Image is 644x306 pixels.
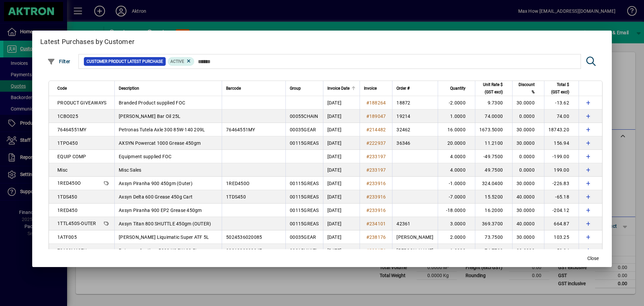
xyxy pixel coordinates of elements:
[323,96,360,110] td: [DATE]
[323,163,360,177] td: [DATE]
[544,190,579,204] td: -65.18
[369,127,386,132] span: 214482
[544,123,579,136] td: 18743.20
[438,244,475,257] td: 1.0000
[290,140,319,146] span: 00115GREAS
[544,136,579,150] td: 156.94
[364,193,388,201] a: #233916
[369,234,386,240] span: 238176
[396,85,410,92] span: Order #
[57,85,110,92] div: Code
[475,230,512,244] td: 73.7500
[438,217,475,230] td: 3.0000
[290,194,319,200] span: 00115GREAS
[119,114,180,119] span: [PERSON_NAME] Bar Oil 25L
[57,194,77,200] span: 1TDS450
[226,194,246,200] span: 1TDS450
[366,181,369,186] span: #
[512,163,544,177] td: 0.0000
[438,123,475,136] td: 16.0000
[226,234,262,240] span: 5024536020085
[369,194,386,200] span: 233916
[396,85,433,92] div: Order #
[512,204,544,217] td: 30.0000
[512,110,544,123] td: 0.0000
[438,110,475,123] td: 1.0000
[327,85,350,92] span: Invoice Date
[366,167,369,173] span: #
[168,57,195,66] mat-chip: Product Activation Status: Active
[364,207,388,214] a: #233916
[366,194,369,200] span: #
[392,136,437,150] td: 36346
[364,247,388,254] a: #238176
[57,234,77,240] span: 1ATF005
[366,248,369,253] span: #
[57,85,67,92] span: Code
[366,208,369,213] span: #
[366,127,369,132] span: #
[119,85,139,92] span: Description
[364,180,388,187] a: #233916
[119,208,202,213] span: Axsyn Piranha 900 EP2 Grease 450gm
[366,154,369,159] span: #
[57,154,86,159] span: EQUIP COMP
[544,177,579,190] td: -226.83
[438,177,475,190] td: -1.0000
[512,136,544,150] td: 30.0000
[392,96,437,110] td: 18872
[57,221,96,226] span: 1TTL450S-OUTER
[438,204,475,217] td: -18.0000
[290,248,317,253] span: 00015MULTI
[369,208,386,213] span: 233916
[46,55,72,68] button: Filter
[548,81,569,96] span: Total $ (GST excl)
[323,204,360,217] td: [DATE]
[290,234,316,240] span: 00035GEAR
[366,114,369,119] span: #
[364,220,388,227] a: #234101
[364,139,388,147] a: #222937
[369,221,386,226] span: 234101
[364,113,388,120] a: #189047
[323,110,360,123] td: [DATE]
[582,252,604,264] button: Close
[392,244,437,257] td: [PERSON_NAME]
[364,166,388,174] a: #233197
[364,153,388,160] a: #233197
[57,180,81,186] span: 1RED450O
[369,114,386,119] span: 189047
[226,248,262,253] span: 8001238080347
[119,221,211,226] span: Axsyn Titan 800 SHUTTLE 450gm (OUTER)
[323,190,360,204] td: [DATE]
[369,167,386,173] span: 233197
[323,123,360,136] td: [DATE]
[479,81,503,96] span: Unit Rate $ (GST excl)
[475,217,512,230] td: 369.3700
[57,100,106,105] span: PRODUCT GIVEAWAYS
[512,217,544,230] td: 40.0000
[475,110,512,123] td: 74.0000
[475,190,512,204] td: 15.5200
[119,85,218,92] div: Description
[226,85,241,92] span: Barcode
[475,244,512,257] td: 74.7700
[517,81,535,96] span: Discount %
[366,140,369,146] span: #
[170,59,184,64] span: Active
[392,110,437,123] td: 19214
[392,123,437,136] td: 32462
[57,140,78,146] span: 1TPO450
[544,110,579,123] td: 74.00
[290,85,301,92] span: Group
[119,140,201,146] span: AXSYN Powercat 1000 Grease 450gm
[366,221,369,226] span: #
[323,217,360,230] td: [DATE]
[438,230,475,244] td: 2.0000
[226,181,250,186] span: 1RED450O
[290,114,318,119] span: 00055CHAIN
[32,31,612,50] h2: Latest Purchases by Customer
[366,234,369,240] span: #
[512,96,544,110] td: 30.0000
[369,100,386,105] span: 188264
